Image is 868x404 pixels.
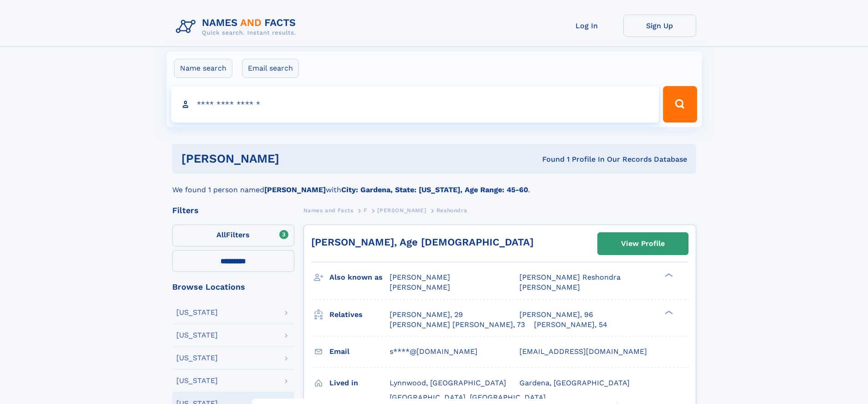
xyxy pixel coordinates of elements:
[216,230,226,239] span: All
[621,233,665,254] div: View Profile
[176,377,218,384] div: [US_STATE]
[264,185,326,194] b: [PERSON_NAME]
[377,207,426,214] span: [PERSON_NAME]
[519,283,580,291] span: [PERSON_NAME]
[390,393,546,402] span: [GEOGRAPHIC_DATA], [GEOGRAPHIC_DATA]
[550,15,623,37] a: Log In
[171,86,659,123] input: search input
[172,283,294,291] div: Browse Locations
[663,309,673,315] div: ❯
[329,307,390,322] h3: Relatives
[176,332,218,339] div: [US_STATE]
[329,375,390,391] h3: Lived in
[242,59,299,78] label: Email search
[437,207,467,214] span: Reshondra
[364,205,367,216] a: F
[329,270,390,285] h3: Also known as
[172,206,294,215] div: Filters
[390,320,525,330] a: [PERSON_NAME] [PERSON_NAME], 73
[176,354,218,362] div: [US_STATE]
[311,236,534,248] a: [PERSON_NAME], Age [DEMOGRAPHIC_DATA]
[390,283,450,291] span: [PERSON_NAME]
[519,273,621,281] span: [PERSON_NAME] Reshondra
[341,185,528,194] b: City: Gardena, State: [US_STATE], Age Range: 45-60
[364,207,367,214] span: F
[663,272,673,278] div: ❯
[623,15,696,37] a: Sign Up
[176,309,218,316] div: [US_STATE]
[598,233,688,255] a: View Profile
[181,153,411,164] h1: [PERSON_NAME]
[172,225,294,246] label: Filters
[172,174,696,195] div: We found 1 person named with .
[390,310,463,320] a: [PERSON_NAME], 29
[411,154,687,164] div: Found 1 Profile In Our Records Database
[390,378,506,387] span: Lynnwood, [GEOGRAPHIC_DATA]
[303,205,354,216] a: Names and Facts
[519,310,593,320] a: [PERSON_NAME], 96
[519,347,647,356] span: [EMAIL_ADDRESS][DOMAIN_NAME]
[329,344,390,359] h3: Email
[663,86,697,123] button: Search Button
[390,273,450,281] span: [PERSON_NAME]
[534,320,607,330] a: [PERSON_NAME], 54
[519,378,630,387] span: Gardena, [GEOGRAPHIC_DATA]
[174,59,232,78] label: Name search
[377,205,426,216] a: [PERSON_NAME]
[172,15,303,39] img: Logo Names and Facts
